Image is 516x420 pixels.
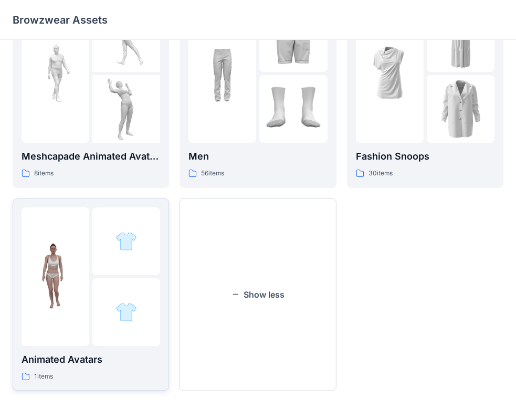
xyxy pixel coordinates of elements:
img: folder 1 [22,243,89,310]
button: Show less [180,198,336,391]
img: folder 3 [92,75,160,143]
img: folder 3 [427,75,494,143]
p: Fashion Snoops [356,149,494,164]
p: 30 items [368,168,393,179]
p: Browzwear Assets [13,13,108,27]
img: folder 1 [22,39,89,107]
a: folder 1folder 2folder 3Animated Avatars1items [13,198,169,391]
p: Meshcapade Animated Avatars [22,149,160,164]
img: folder 1 [188,39,256,107]
p: 1 items [34,371,53,382]
img: folder 1 [356,39,424,107]
p: Men [188,149,327,164]
img: folder 3 [259,75,327,143]
p: Animated Avatars [22,352,160,367]
p: 56 items [201,168,224,179]
p: 8 items [34,168,54,179]
img: folder 3 [115,301,137,323]
img: folder 2 [115,230,137,252]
